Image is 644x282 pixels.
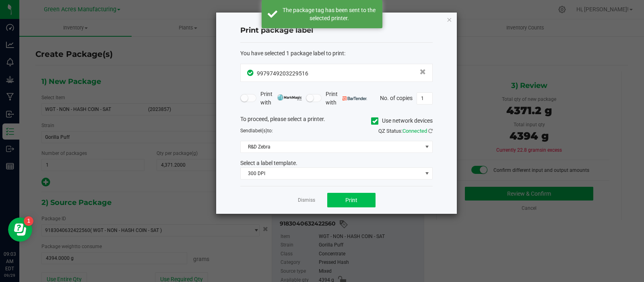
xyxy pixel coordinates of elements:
div: The package tag has been sent to the selected printer. [282,6,376,22]
span: No. of copies [380,94,413,101]
span: QZ Status: [378,128,433,134]
span: Print with [260,90,302,107]
span: Print [345,197,357,203]
span: 9979749203229516 [257,70,308,77]
span: label(s) [251,128,267,134]
span: Print with [326,90,367,107]
div: Select a label template. [234,159,439,167]
iframe: Resource center unread badge [24,216,33,226]
img: bartender.png [343,96,367,100]
div: To proceed, please select a printer. [234,115,439,127]
span: In Sync [247,69,255,77]
button: Print [327,193,376,207]
span: Connected [402,128,427,134]
span: Send to: [240,128,273,134]
div: : [240,49,433,58]
img: mark_magic_cybra.png [277,94,302,100]
span: You have selected 1 package label to print [240,50,344,56]
span: 300 DPI [241,168,422,179]
span: R&D Zebra [241,141,422,152]
h4: Print package label [240,25,433,36]
label: Use network devices [371,117,433,125]
iframe: Resource center [8,217,32,242]
a: Dismiss [298,197,315,204]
